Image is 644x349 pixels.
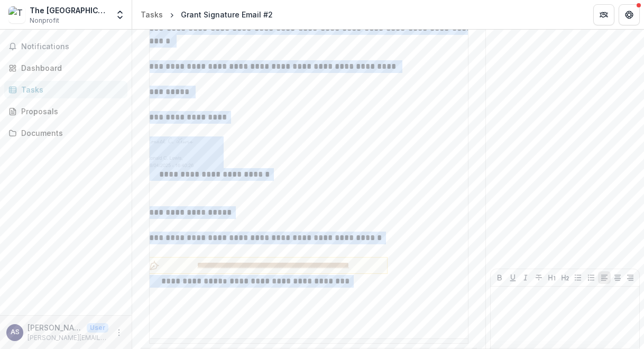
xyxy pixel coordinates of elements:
span: Notifications [21,42,123,51]
button: Partners [593,4,614,25]
a: Dashboard [4,59,127,77]
button: Open entity switcher [113,4,127,25]
button: Underline [507,271,519,284]
div: Documents [21,127,119,139]
div: Proposals [21,106,119,117]
button: Align Center [611,271,624,284]
button: Heading 1 [546,271,558,284]
div: Dashboard [21,62,119,74]
div: Amanda Swift [11,329,20,336]
span: Nonprofit [30,16,59,25]
button: Strike [532,271,545,284]
div: Tasks [141,9,163,20]
button: Ordered List [585,271,597,284]
nav: breadcrumb [136,7,277,22]
div: The [GEOGRAPHIC_DATA][US_STATE] at [GEOGRAPHIC_DATA] ([GEOGRAPHIC_DATA]) [30,5,108,16]
button: Get Help [619,4,640,25]
a: Documents [4,124,127,142]
div: Grant Signature Email #2 [181,9,273,20]
p: [PERSON_NAME][EMAIL_ADDRESS][DOMAIN_NAME] [27,333,108,343]
button: Heading 2 [559,271,572,284]
a: Tasks [136,7,167,22]
a: Proposals [4,103,127,120]
p: [PERSON_NAME] [27,322,82,333]
button: Align Left [598,271,611,284]
a: Tasks [4,81,127,98]
p: User [87,323,108,333]
button: Bold [493,271,506,284]
button: Italicize [519,271,532,284]
button: Notifications [4,38,127,55]
div: Tasks [21,84,119,95]
button: More [113,326,125,339]
button: Align Right [624,271,637,284]
button: Bullet List [572,271,584,284]
img: The University of Texas Health Science Center at Houston (Public Health School) [8,6,25,23]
